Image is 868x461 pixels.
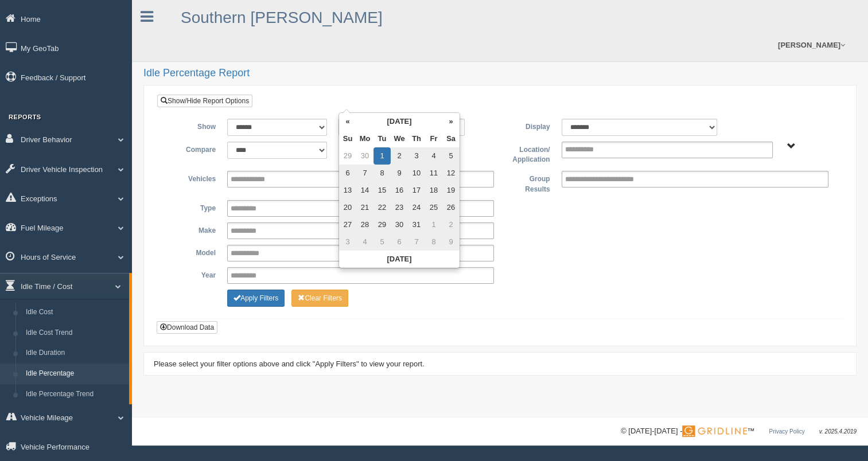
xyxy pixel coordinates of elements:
td: 4 [425,147,442,165]
th: Fr [425,130,442,147]
label: Compare [166,142,221,155]
a: [PERSON_NAME] [772,29,851,61]
td: 6 [391,233,408,251]
td: 8 [425,233,442,251]
th: [DATE] [339,251,460,268]
td: 18 [425,182,442,199]
td: 2 [391,147,408,165]
td: 2 [442,216,460,233]
td: 31 [408,216,425,233]
td: 3 [408,147,425,165]
a: Idle Duration [21,343,129,364]
td: 30 [356,147,373,165]
td: 9 [391,165,408,182]
label: Show [166,119,221,132]
td: 15 [373,182,391,199]
td: 7 [408,233,425,251]
div: © [DATE]-[DATE] - ™ [621,425,857,437]
td: 11 [425,165,442,182]
td: 16 [391,182,408,199]
td: 17 [408,182,425,199]
label: Display [500,119,555,132]
td: 24 [408,199,425,216]
td: 4 [356,233,373,251]
th: Tu [373,130,391,147]
td: 19 [442,182,460,199]
th: Mo [356,130,373,147]
th: Th [408,130,425,147]
a: Idle Percentage [21,364,129,384]
a: Show/Hide Report Options [157,95,252,107]
td: 3 [339,233,356,251]
label: Make [166,222,221,236]
button: Change Filter Options [291,290,348,307]
td: 25 [425,199,442,216]
td: 21 [356,199,373,216]
td: 14 [356,182,373,199]
td: 20 [339,199,356,216]
td: 1 [425,216,442,233]
td: 13 [339,182,356,199]
th: Sa [442,130,460,147]
span: v. 2025.4.2019 [819,428,857,435]
a: Privacy Policy [769,428,804,435]
label: Vehicles [166,171,221,185]
img: Gridline [682,425,747,437]
td: 7 [356,165,373,182]
td: 10 [408,165,425,182]
label: Group Results [500,171,555,194]
label: Type [166,200,221,214]
th: Su [339,130,356,147]
td: 12 [442,165,460,182]
a: Idle Cost Trend [21,323,129,343]
td: 1 [373,147,391,165]
a: Idle Percentage Trend [21,384,129,405]
td: 29 [339,147,356,165]
td: 27 [339,216,356,233]
td: 9 [442,233,460,251]
label: Location/ Application [500,142,555,165]
label: Model [166,245,221,259]
td: 8 [373,165,391,182]
td: 6 [339,165,356,182]
td: 26 [442,199,460,216]
td: 28 [356,216,373,233]
span: Please select your filter options above and click "Apply Filters" to view your report. [154,360,425,368]
td: 30 [391,216,408,233]
label: Year [166,267,221,281]
th: » [442,113,460,130]
a: Southern [PERSON_NAME] [181,9,383,26]
button: Download Data [157,321,217,334]
td: 5 [373,233,391,251]
td: 29 [373,216,391,233]
td: 22 [373,199,391,216]
th: [DATE] [356,113,442,130]
th: We [391,130,408,147]
td: 23 [391,199,408,216]
a: Idle Cost [21,302,129,323]
button: Change Filter Options [227,290,285,307]
td: 5 [442,147,460,165]
th: « [339,113,356,130]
